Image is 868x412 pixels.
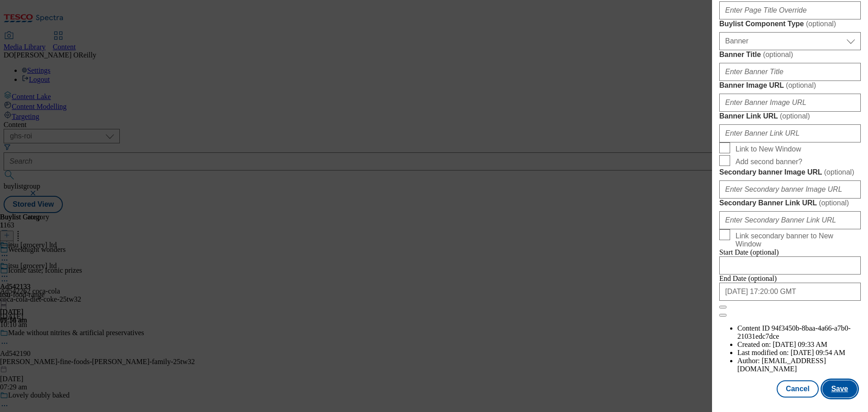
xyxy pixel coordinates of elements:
button: Save [822,380,857,398]
input: Enter Banner Link URL [719,124,861,142]
span: ( optional ) [763,51,793,58]
span: [EMAIL_ADDRESS][DOMAIN_NAME] [737,357,826,373]
li: Author: [737,357,861,373]
button: Close [719,306,726,308]
input: Enter Secondary Banner Link URL [719,211,861,229]
label: Banner Title [719,50,861,59]
span: ( optional ) [819,199,849,207]
span: End Date (optional) [719,275,777,282]
input: Enter Banner Image URL [719,94,861,112]
span: Start Date (optional) [719,248,779,256]
span: ( optional ) [824,168,854,176]
label: Secondary banner Image URL [719,168,861,177]
input: Enter Page Title Override [719,1,861,19]
span: [DATE] 09:54 AM [791,349,845,356]
li: Last modified on: [737,349,861,357]
button: Cancel [777,380,818,398]
span: Add second banner? [736,158,802,166]
li: Created on: [737,341,861,349]
input: Enter Date [719,283,861,301]
li: Content ID [737,324,861,341]
span: 94f3450b-8baa-4a66-a7b0-21031edc7dce [737,324,851,340]
label: Banner Link URL [719,112,861,121]
input: Enter Banner Title [719,63,861,81]
span: ( optional ) [786,81,816,89]
label: Banner Image URL [719,81,861,90]
span: ( optional ) [780,112,810,120]
span: ( optional ) [806,20,836,28]
label: Secondary Banner Link URL [719,199,861,208]
input: Enter Date [719,256,861,275]
input: Enter Secondary banner Image URL [719,180,861,199]
span: Link to New Window [736,145,801,153]
span: [DATE] 09:33 AM [773,341,827,348]
span: Link secondary banner to New Window [736,232,857,248]
label: Buylist Component Type [719,19,861,28]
